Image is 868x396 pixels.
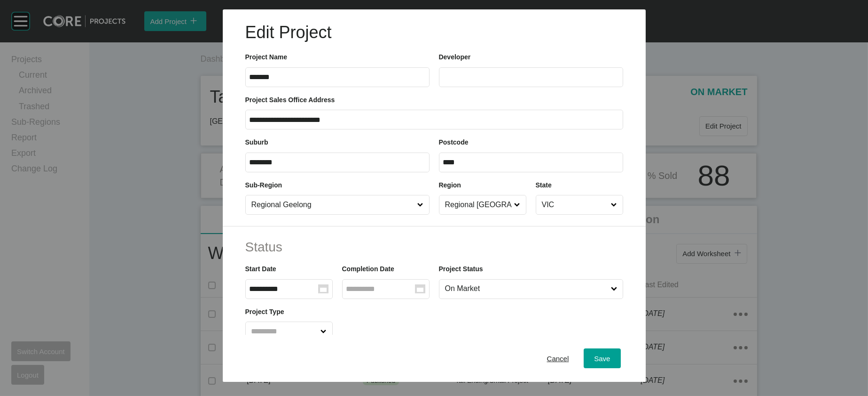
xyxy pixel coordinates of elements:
[443,195,513,214] input: Regional [GEOGRAPHIC_DATA]
[319,322,328,341] span: Close menu...
[443,280,610,299] input: On Market
[537,348,579,368] button: Cancel
[536,181,552,189] label: State
[250,195,416,214] input: Regional Geelong
[547,354,569,362] span: Cancel
[512,195,522,214] span: Close menu...
[415,195,425,214] span: Close menu...
[342,265,394,273] label: Completion Date
[245,238,623,256] h2: Status
[245,308,284,315] label: Project Type
[594,354,610,362] span: Save
[439,265,483,273] label: Project Status
[540,195,610,214] input: VIC
[439,181,461,189] label: Region
[439,138,469,146] label: Postcode
[584,348,620,368] button: Save
[439,53,471,61] label: Developer
[245,181,282,189] label: Sub-Region
[609,195,619,214] span: Close menu...
[245,53,287,61] label: Project Name
[245,265,276,273] label: Start Date
[609,280,619,299] span: Close menu...
[245,138,268,146] label: Suburb
[245,21,623,44] h1: Edit Project
[245,96,335,104] label: Project Sales Office Address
